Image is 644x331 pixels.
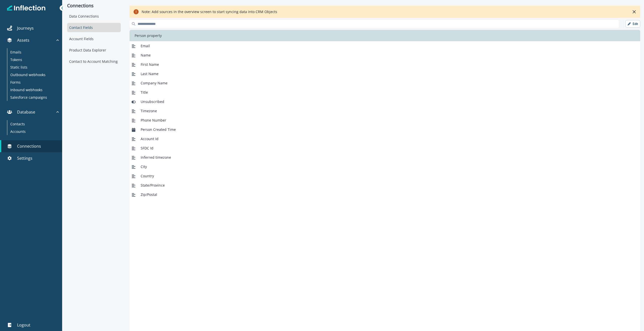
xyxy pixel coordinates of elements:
[625,20,640,28] button: Edit
[7,63,58,71] a: Static lists
[10,65,27,70] p: Static lists
[10,72,46,77] p: Outbound webhooks
[10,57,22,62] p: Tokens
[7,56,58,63] a: Tokens
[10,129,26,134] p: Accounts
[10,87,43,92] p: Inbound webhooks
[67,34,121,43] div: Account Fields
[142,9,277,15] div: Note: Add sources in the overview screen to start syncing data into CRM Objects
[7,128,58,135] a: Accounts
[141,43,150,48] span: Email
[141,164,147,169] span: City
[141,173,154,179] span: Country
[10,49,21,55] p: Emails
[17,109,35,115] p: Database
[67,45,121,55] div: Product Data Explorer
[7,93,58,101] a: Salesforce campaigns
[67,23,121,32] div: Contact Fields
[7,71,58,78] a: Outbound webhooks
[67,12,121,21] div: Data Connections
[10,80,21,85] p: Forms
[141,71,158,76] span: Last Name
[141,183,165,188] span: State/Province
[67,57,121,66] div: Contact to Account Matching
[141,62,159,67] span: First Name
[67,3,121,9] p: Connections
[141,127,176,132] span: Person Created Time
[630,8,638,16] button: Close
[141,99,164,104] span: Unsubscribed
[7,120,58,128] a: Contacts
[17,37,29,43] p: Assets
[17,25,34,31] p: Journeys
[7,78,58,86] a: Forms
[141,155,171,160] span: Inferred timezone
[7,5,46,12] img: Inflection
[633,22,638,26] p: Edit
[133,33,164,38] p: Person property
[141,52,151,58] span: Name
[7,48,58,56] a: Emails
[17,143,41,149] p: Connections
[10,95,47,100] p: Salesforce campaigns
[17,155,32,161] p: Settings
[141,108,157,114] span: Timezone
[17,322,30,328] p: Logout
[141,118,166,123] span: Phone Number
[7,86,58,93] a: Inbound webhooks
[141,145,153,151] span: SFDC Id
[141,136,158,141] span: Account Id
[141,90,148,95] span: Title
[141,192,157,197] span: Zip/Postal
[141,80,168,86] span: Company Name
[10,121,25,127] p: Contacts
